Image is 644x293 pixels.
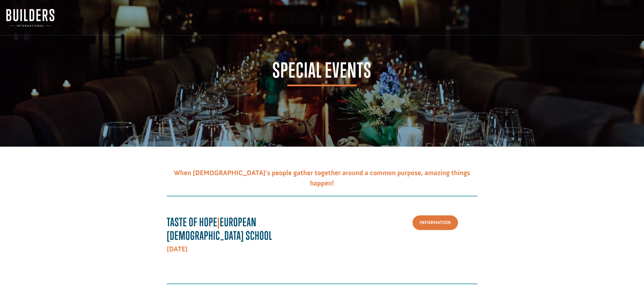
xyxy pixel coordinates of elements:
a: Information [413,215,458,230]
span: Special Events [273,60,372,86]
strong: Taste Of Hope European [DEMOGRAPHIC_DATA] School [167,215,272,242]
span: | [217,215,220,229]
span: When [DEMOGRAPHIC_DATA]’s people gather together around a common purpose, amazing things happen! [174,169,470,187]
img: Builders International [6,9,54,27]
strong: [DATE] [167,245,187,253]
